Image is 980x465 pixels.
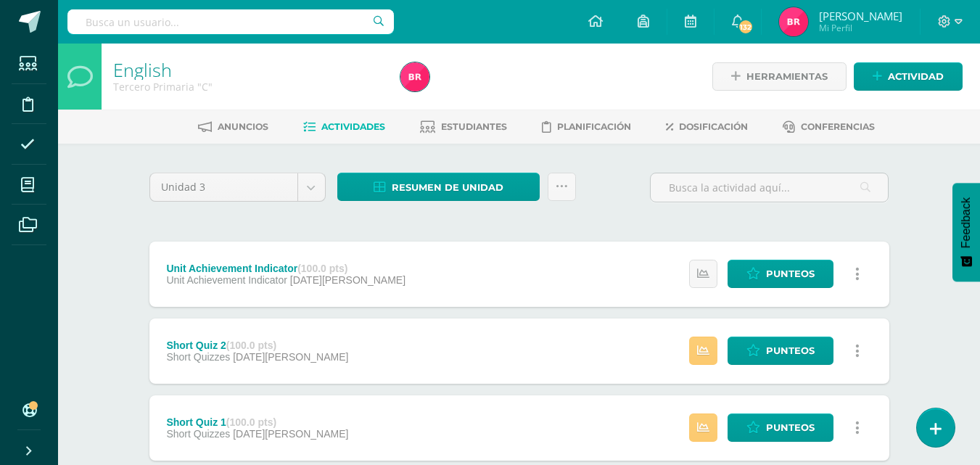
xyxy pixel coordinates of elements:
a: Actividad [854,62,963,91]
span: Estudiantes [441,121,507,132]
strong: (100.0 pts) [226,416,276,428]
input: Busca la actividad aquí... [651,173,888,202]
a: Punteos [728,337,833,365]
span: [DATE][PERSON_NAME] [290,274,405,286]
a: Anuncios [198,115,268,139]
a: Punteos [728,413,833,442]
a: Conferencias [783,115,875,139]
span: Unit Achievement Indicator [166,274,287,286]
span: Anuncios [218,121,268,132]
a: Punteos [728,260,833,288]
span: Planificación [557,121,631,132]
a: Dosificación [666,115,748,139]
span: Resumen de unidad [392,174,503,201]
img: 51cea5ed444689b455a385f1e409b918.png [400,62,429,91]
span: [DATE][PERSON_NAME] [233,351,348,363]
a: Unidad 3 [150,173,325,201]
span: Punteos [766,414,815,441]
img: 51cea5ed444689b455a385f1e409b918.png [779,7,808,36]
input: Busca un usuario... [67,9,394,34]
span: [DATE][PERSON_NAME] [233,428,348,440]
span: Actividad [888,63,944,90]
a: English [113,57,172,82]
div: Short Quiz 2 [166,340,348,351]
div: Tercero Primaria 'C' [113,80,383,94]
span: Mi Perfil [819,22,902,34]
div: Unit Achievement Indicator [166,263,405,274]
span: 132 [738,19,754,35]
span: Actividades [321,121,385,132]
strong: (100.0 pts) [297,263,347,274]
span: Short Quizzes [166,351,230,363]
span: Punteos [766,260,815,287]
a: Planificación [542,115,631,139]
a: Resumen de unidad [337,173,540,201]
span: Punteos [766,337,815,364]
span: Feedback [960,197,973,248]
span: Dosificación [679,121,748,132]
span: Conferencias [801,121,875,132]
a: Herramientas [712,62,847,91]
a: Actividades [303,115,385,139]
span: Short Quizzes [166,428,230,440]
button: Feedback - Mostrar encuesta [952,183,980,281]
h1: English [113,59,383,80]
strong: (100.0 pts) [226,340,276,351]
div: Short Quiz 1 [166,416,348,428]
a: Estudiantes [420,115,507,139]
span: Herramientas [746,63,828,90]
span: [PERSON_NAME] [819,9,902,23]
span: Unidad 3 [161,173,287,201]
